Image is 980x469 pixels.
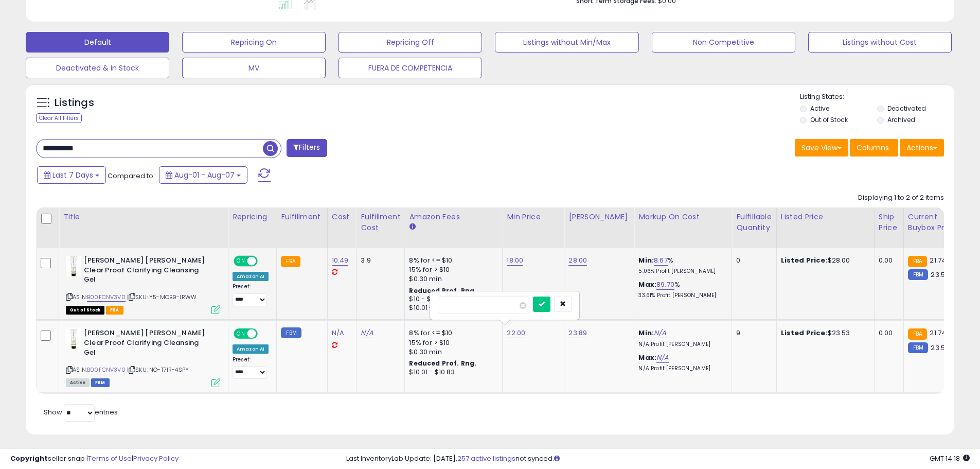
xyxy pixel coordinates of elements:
[332,255,349,266] a: 10.49
[174,170,235,180] span: Aug-01 - Aug-07
[182,58,326,78] button: MV
[281,212,323,222] div: Fulfillment
[409,359,476,368] b: Reduced Prof. Rng.
[338,58,482,78] button: FUERA DE COMPETENCIA
[887,115,915,124] label: Archived
[654,255,668,266] a: 8.67
[879,256,896,265] div: 0.00
[930,255,946,265] span: 21.74
[634,207,732,248] th: The percentage added to the cost of goods (COGS) that forms the calculator for Min & Max prices.
[66,256,220,313] div: ASIN:
[908,212,961,233] div: Current Buybox Price
[857,143,889,153] span: Columns
[233,272,269,281] div: Amazon AI
[36,113,82,123] div: Clear All Filters
[781,255,828,265] b: Listed Price:
[656,280,674,290] a: 89.70
[781,256,866,265] div: $28.00
[409,222,415,232] small: Amazon Fees.
[52,170,93,180] span: Last 7 Days
[108,171,155,181] span: Compared to:
[568,328,587,338] a: 23.89
[409,295,494,304] div: $10 - $11.72
[66,378,90,387] span: All listings currently available for purchase on Amazon
[638,365,724,372] p: N/A Profit [PERSON_NAME]
[930,328,946,338] span: 21.74
[346,454,970,464] div: Last InventoryLab Update: [DATE], not synced.
[127,293,197,301] span: | SKU: Y5-MCB9-IRWW
[233,356,269,379] div: Preset:
[638,255,654,265] b: Min:
[568,212,630,222] div: [PERSON_NAME]
[908,256,927,267] small: FBA
[66,306,104,315] span: All listings that are currently out of stock and unavailable for purchase on Amazon
[781,328,866,338] div: $23.53
[87,293,126,302] a: B00FCNV3V0
[256,329,273,338] span: OFF
[281,256,300,267] small: FBA
[810,104,829,113] label: Active
[652,32,795,53] button: Non Competitive
[568,255,587,266] a: 28.00
[507,212,560,222] div: Min Price
[638,268,724,275] p: 5.06% Profit [PERSON_NAME]
[10,454,179,464] div: seller snap | |
[850,139,898,157] button: Columns
[361,256,397,265] div: 3.9
[800,92,954,102] p: Listing States:
[638,353,656,362] b: Max:
[931,343,949,353] span: 23.53
[106,306,123,315] span: FBA
[26,32,169,53] button: Default
[879,328,896,338] div: 0.00
[638,212,727,222] div: Markup on Cost
[256,257,273,266] span: OFF
[338,32,482,53] button: Repricing Off
[495,32,638,53] button: Listings without Min/Max
[10,454,48,463] strong: Copyright
[63,212,224,222] div: Title
[638,280,724,299] div: %
[409,265,494,274] div: 15% for > $10
[235,329,247,338] span: ON
[44,407,118,417] span: Show: entries
[900,139,944,157] button: Actions
[233,283,269,306] div: Preset:
[930,454,970,463] span: 2025-08-15 14:18 GMT
[182,32,326,53] button: Repricing On
[908,342,928,353] small: FBM
[507,328,525,338] a: 22.00
[26,58,169,78] button: Deactivated & In Stock
[332,212,352,222] div: Cost
[409,286,476,295] b: Reduced Prof. Rng.
[66,328,220,386] div: ASIN:
[781,212,870,222] div: Listed Price
[37,166,106,184] button: Last 7 Days
[88,454,132,463] a: Terms of Use
[159,166,247,184] button: Aug-01 - Aug-07
[638,341,724,348] p: N/A Profit [PERSON_NAME]
[55,96,94,110] h5: Listings
[235,257,247,266] span: ON
[654,328,666,338] a: N/A
[361,328,373,338] a: N/A
[233,344,269,354] div: Amazon AI
[409,212,498,222] div: Amazon Fees
[810,115,848,124] label: Out of Stock
[656,353,669,363] a: N/A
[638,292,724,299] p: 33.61% Profit [PERSON_NAME]
[409,338,494,348] div: 15% for > $10
[409,256,494,265] div: 8% for <= $10
[409,348,494,357] div: $0.30 min
[409,328,494,338] div: 8% for <= $10
[287,139,327,157] button: Filters
[66,256,81,276] img: 31njXTyEs6L._SL40_.jpg
[908,269,928,280] small: FBM
[409,304,494,312] div: $10.01 - $10.83
[736,328,768,338] div: 9
[457,454,515,463] a: 257 active listings
[736,256,768,265] div: 0
[908,328,927,340] small: FBA
[879,212,899,233] div: Ship Price
[332,328,344,338] a: N/A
